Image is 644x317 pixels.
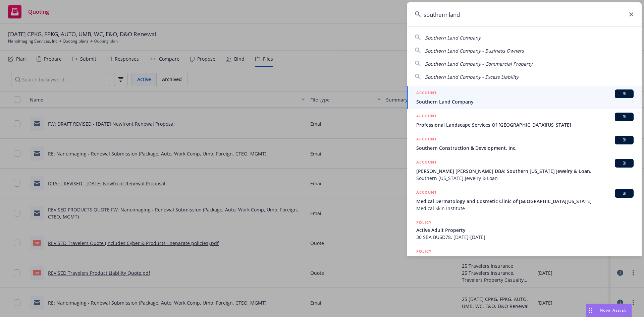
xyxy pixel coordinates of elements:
span: Southern Land Company - Business Owners [425,48,524,54]
span: $10M x $10M [GEOGRAPHIC_DATA] [416,255,634,262]
span: Medical Skin Institute [416,205,634,212]
span: BI [618,91,631,97]
div: Drag to move [586,304,594,317]
a: POLICYActive Adult Property30 SBA BU6D78, [DATE]-[DATE] [407,215,642,244]
span: Southern Land Company [416,98,634,105]
span: Active Adult Property [416,227,634,234]
button: Nova Assist [586,304,632,317]
span: [PERSON_NAME] [PERSON_NAME] DBA: Southern [US_STATE] Jewelry & Loan. [416,168,634,175]
a: ACCOUNTBIMedical Dermatology and Cosmetic Clinic of [GEOGRAPHIC_DATA][US_STATE]Medical Skin Insti... [407,185,642,215]
h5: POLICY [416,248,432,255]
span: BI [618,190,631,196]
a: ACCOUNTBISouthern Construction & Development, Inc. [407,132,642,155]
span: Southern Land Company [425,35,481,41]
span: Southern [US_STATE] Jewelry & Loan [416,175,634,182]
a: ACCOUNTBISouthern Land Company [407,86,642,109]
span: Professional Landscape Services Of [GEOGRAPHIC_DATA][US_STATE] [416,121,634,128]
a: POLICY$10M x $10M [GEOGRAPHIC_DATA] [407,244,642,273]
span: Southern Construction & Development, Inc. [416,144,634,151]
h5: ACCOUNT [416,136,437,144]
span: BI [618,114,631,120]
a: ACCOUNTBI[PERSON_NAME] [PERSON_NAME] DBA: Southern [US_STATE] Jewelry & Loan.Southern [US_STATE] ... [407,155,642,185]
h5: ACCOUNT [416,113,437,121]
span: BI [618,160,631,166]
span: Medical Dermatology and Cosmetic Clinic of [GEOGRAPHIC_DATA][US_STATE] [416,198,634,205]
h5: ACCOUNT [416,189,437,197]
span: Nova Assist [600,307,626,313]
span: Southern Land Company - Commercial Property [425,61,532,67]
input: Search... [407,2,642,26]
span: 30 SBA BU6D78, [DATE]-[DATE] [416,234,634,241]
h5: POLICY [416,219,432,226]
h5: ACCOUNT [416,89,437,98]
h5: ACCOUNT [416,159,437,167]
span: BI [618,137,631,143]
a: ACCOUNTBIProfessional Landscape Services Of [GEOGRAPHIC_DATA][US_STATE] [407,109,642,132]
span: Southern Land Company - Excess Liability [425,74,519,80]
